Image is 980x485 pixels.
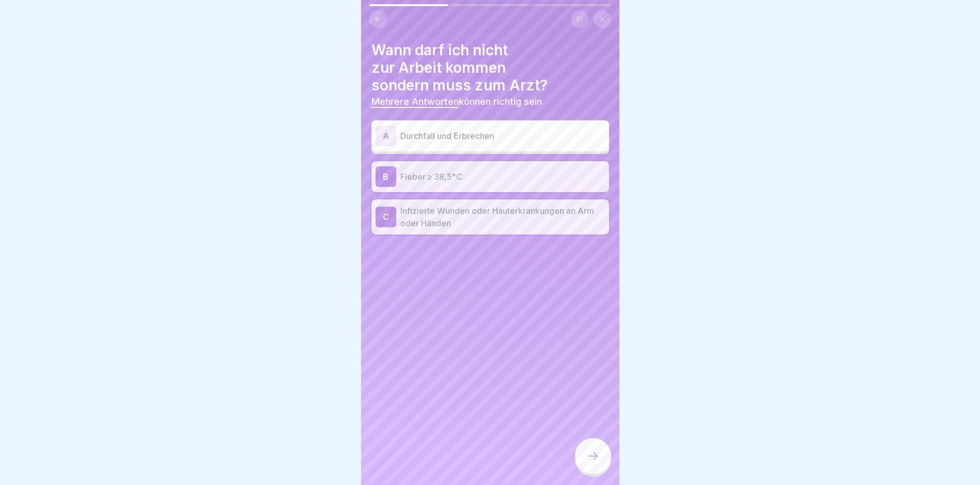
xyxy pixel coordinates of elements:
[376,166,396,187] div: B
[376,207,396,227] div: C
[400,170,605,183] p: Fieber ≥ 38,5°C
[371,96,459,107] span: Mehrere Antworten
[400,205,605,229] p: Infizierte Wunden oder Hauterkrankungen an Arm oder Händen
[400,130,605,142] p: Durchfall und Erbrechen
[376,126,396,146] div: A
[371,41,609,94] h4: Wann darf ich nicht zur Arbeit kommen sondern muss zum Arzt?
[371,96,609,107] p: können richtig sein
